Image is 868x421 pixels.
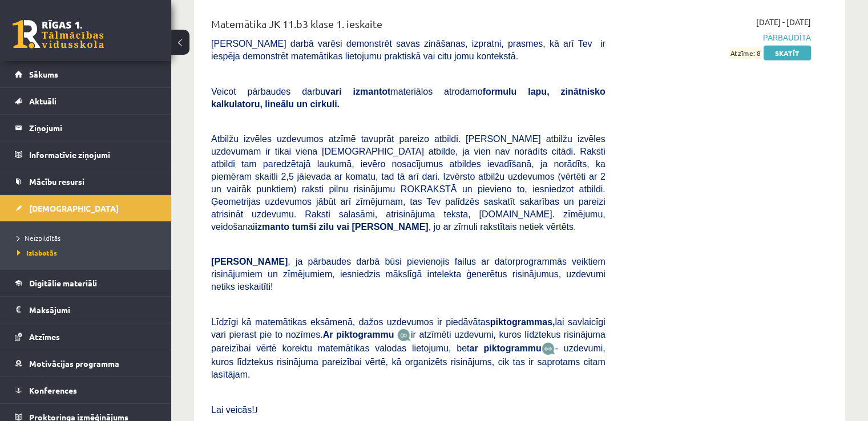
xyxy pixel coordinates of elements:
[17,233,160,243] a: Neizpildītās
[29,203,119,213] span: [DEMOGRAPHIC_DATA]
[211,330,605,353] span: ir atzīmēti uzdevumi, kuros līdztekus risinājuma pareizībai vērtē korektu matemātikas valodas lie...
[15,270,157,296] a: Digitālie materiāli
[29,278,97,288] span: Digitālie materiāli
[29,297,157,323] legend: Maksājumi
[17,248,57,257] span: Izlabotās
[29,385,77,395] span: Konferences
[255,405,258,415] span: J
[29,96,56,106] span: Aktuāli
[211,39,605,61] span: [PERSON_NAME] darbā varēsi demonstrēt savas zināšanas, izpratni, prasmes, kā arī Tev ir iespēja d...
[292,222,428,232] b: tumši zilu vai [PERSON_NAME]
[323,330,394,339] b: Ar piktogrammu
[211,317,605,339] span: Līdzīgi kā matemātikas eksāmenā, dažos uzdevumos ir piedāvātas lai savlaicīgi vari pierast pie to...
[211,343,605,379] span: - uzdevumi, kuros līdztekus risinājuma pareizībai vērtē, kā organizēts risinājums, cik tas ir sap...
[17,248,160,258] a: Izlabotās
[15,141,157,168] a: Informatīvie ziņojumi
[469,343,541,353] b: ar piktogrammu
[397,329,411,342] img: JfuEzvunn4EvwAAAAASUVORK5CYII=
[542,342,555,355] img: wKvN42sLe3LLwAAAABJRU5ErkJggg==
[29,358,119,369] span: Motivācijas programma
[15,350,157,377] a: Motivācijas programma
[211,87,605,109] b: formulu lapu, zinātnisko kalkulatoru, lineālu un cirkuli.
[623,31,811,43] span: Pārbaudīta
[15,377,157,403] a: Konferences
[211,134,605,232] span: Atbilžu izvēles uzdevumos atzīmē tavuprāt pareizo atbildi. [PERSON_NAME] atbilžu izvēles uzdevuma...
[211,257,288,266] span: [PERSON_NAME]
[490,317,555,327] b: piktogrammas,
[764,46,811,60] a: Skatīt
[15,115,157,141] a: Ziņojumi
[211,87,605,109] span: Veicot pārbaudes darbu materiālos atrodamo
[211,257,605,292] span: , ja pārbaudes darbā būsi pievienojis failus ar datorprogrammās veiktiem risinājumiem un zīmējumi...
[325,87,390,96] b: vari izmantot
[211,16,605,37] div: Matemātika JK 11.b3 klase 1. ieskaite
[17,233,60,242] span: Neizpildītās
[15,297,157,323] a: Maksājumi
[13,20,104,48] a: Rīgas 1. Tālmācības vidusskola
[15,88,157,114] a: Aktuāli
[15,61,157,87] a: Sākums
[15,323,157,350] a: Atzīmes
[15,195,157,221] a: [DEMOGRAPHIC_DATA]
[29,176,84,187] span: Mācību resursi
[15,168,157,195] a: Mācību resursi
[29,115,157,141] legend: Ziņojumi
[255,222,289,232] b: izmanto
[29,69,58,79] span: Sākums
[29,141,157,168] legend: Informatīvie ziņojumi
[29,331,60,342] span: Atzīmes
[729,47,762,59] span: Atzīme: 8
[756,16,811,28] span: [DATE] - [DATE]
[211,405,255,415] span: Lai veicās!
